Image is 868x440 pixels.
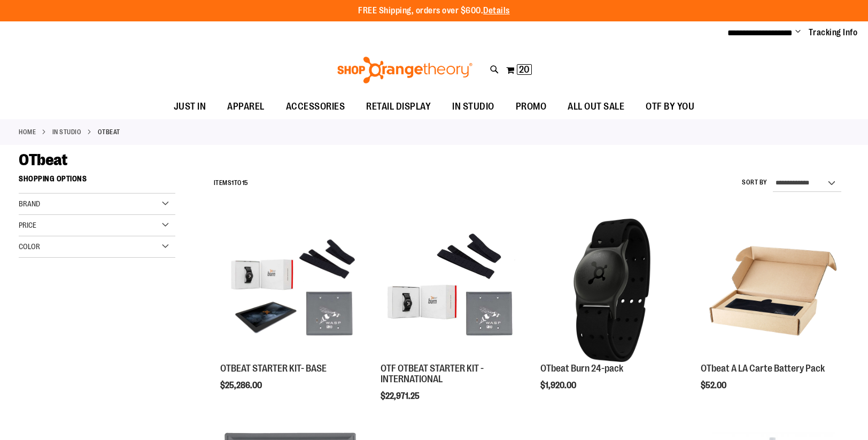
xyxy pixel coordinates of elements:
[220,381,263,390] span: $25,286.00
[452,95,494,119] span: IN STUDIO
[19,169,175,194] strong: Shopping Options
[540,381,578,390] span: $1,920.00
[231,179,234,187] span: 1
[358,5,510,17] p: FREE Shipping, orders over $600.
[381,219,524,362] img: OTF OTBEAT STARTER KIT - INTERNATIONAL
[98,127,120,137] strong: OTbeat
[242,179,249,187] span: 15
[220,219,363,364] a: OTBEAT STARTER KIT- BASE
[19,242,40,251] span: Color
[286,95,345,119] span: ACCESSORIES
[646,95,694,119] span: OTF BY YOU
[52,127,82,137] a: IN STUDIO
[366,95,431,119] span: RETAIL DISPLAY
[214,175,249,191] h2: Items to
[336,57,474,83] img: Shop Orangetheory
[695,213,849,418] div: product
[540,363,623,374] a: OTbeat Burn 24-pack
[215,213,369,418] div: product
[795,27,801,38] button: Account menu
[220,363,327,374] a: OTBEAT STARTER KIT- BASE
[381,363,484,384] a: OTF OTBEAT STARTER KIT - INTERNATIONAL
[381,391,421,401] span: $22,971.25
[516,95,547,119] span: PROMO
[701,363,825,374] a: OTbeat A LA Carte Battery Pack
[809,27,858,38] a: Tracking Info
[19,221,36,229] span: Price
[19,127,36,137] a: Home
[742,178,768,187] label: Sort By
[220,219,363,362] img: OTBEAT STARTER KIT- BASE
[19,199,40,208] span: Brand
[227,95,265,119] span: APPAREL
[519,64,530,75] span: 20
[568,95,624,119] span: ALL OUT SALE
[535,213,689,418] div: product
[540,219,684,362] img: OTbeat Burn 24-pack
[701,219,844,364] a: Product image for OTbeat A LA Carte Battery Pack
[174,95,206,119] span: JUST IN
[701,381,728,390] span: $52.00
[540,219,684,364] a: OTbeat Burn 24-pack
[483,6,510,16] a: Details
[701,219,844,362] img: Product image for OTbeat A LA Carte Battery Pack
[381,219,524,364] a: OTF OTBEAT STARTER KIT - INTERNATIONAL
[375,213,529,428] div: product
[19,151,67,169] span: OTbeat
